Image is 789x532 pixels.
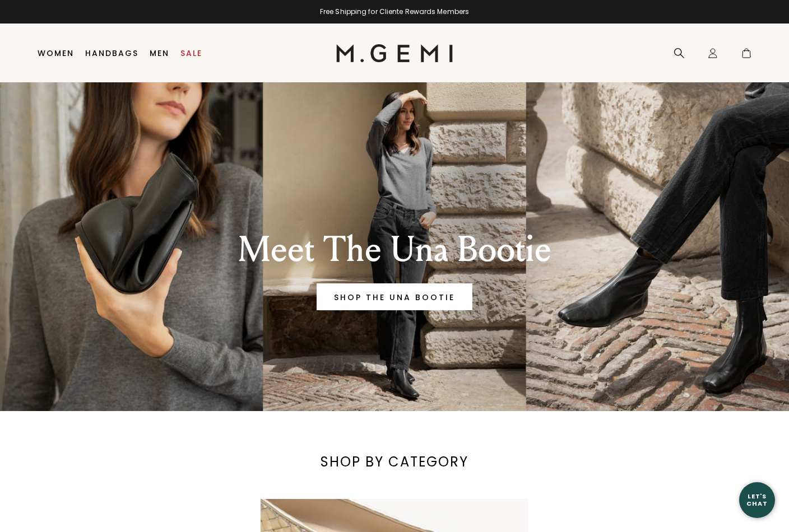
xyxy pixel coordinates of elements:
[150,49,169,58] a: Men
[336,44,453,62] img: M.Gemi
[296,453,493,471] div: SHOP BY CATEGORY
[739,493,775,507] div: Let's Chat
[187,230,602,270] div: Meet The Una Bootie
[85,49,138,58] a: Handbags
[38,49,74,58] a: Women
[180,49,202,58] a: Sale
[317,283,472,310] a: Banner primary button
